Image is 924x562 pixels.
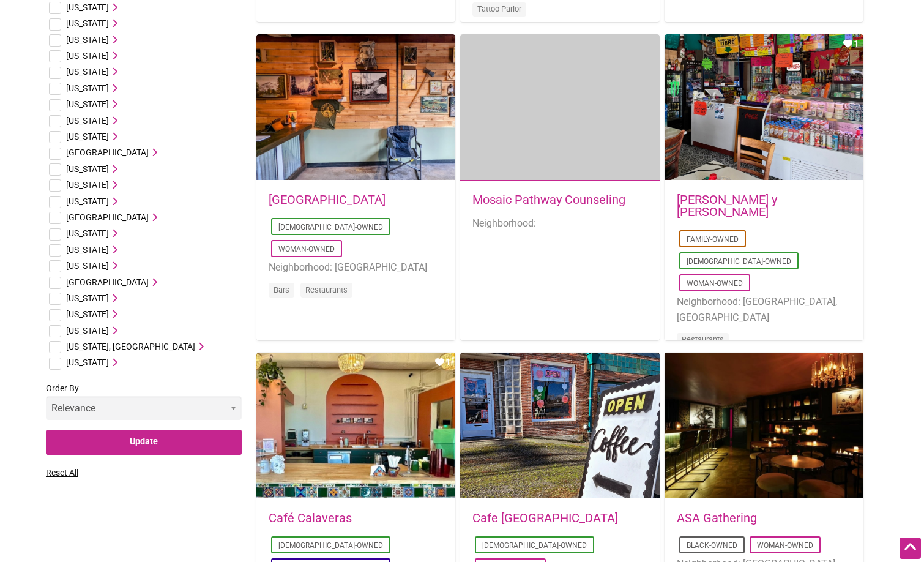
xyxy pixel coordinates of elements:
span: [US_STATE] [66,99,109,109]
a: Mosaic Pathway Counseling [472,192,625,207]
span: [US_STATE] [66,309,109,319]
a: Woman-Owned [757,541,813,550]
span: [GEOGRAPHIC_DATA] [66,212,149,222]
a: Cafe [GEOGRAPHIC_DATA] [472,511,618,525]
div: Scroll Back to Top [900,538,921,559]
a: Bars [274,285,289,294]
li: Neighborhood: [472,215,647,231]
span: [US_STATE] [66,180,109,190]
input: Update [46,430,242,455]
a: ASA Gathering [677,511,757,525]
span: [US_STATE] [66,116,109,126]
a: Woman-Owned [687,279,743,288]
span: [US_STATE] [66,67,109,77]
a: [DEMOGRAPHIC_DATA]-Owned [482,541,587,550]
a: [GEOGRAPHIC_DATA] [269,192,386,207]
span: [US_STATE] [66,261,109,271]
span: [US_STATE] [66,326,109,335]
a: [DEMOGRAPHIC_DATA]-Owned [278,541,383,550]
li: Neighborhood: [GEOGRAPHIC_DATA], [GEOGRAPHIC_DATA] [677,294,851,325]
span: [US_STATE] [66,18,109,28]
a: Woman-Owned [278,245,335,253]
a: Café Calaveras [269,511,352,525]
a: Reset All [46,468,78,478]
li: Neighborhood: [GEOGRAPHIC_DATA] [269,260,443,275]
span: [US_STATE] [66,197,109,206]
a: [PERSON_NAME] y [PERSON_NAME] [677,192,777,219]
a: Restaurants [682,335,724,344]
span: [US_STATE] [66,228,109,238]
select: Order By [46,396,242,420]
span: [US_STATE] [66,358,109,367]
span: [GEOGRAPHIC_DATA] [66,148,149,157]
span: [US_STATE] [66,164,109,174]
span: [US_STATE] [66,132,109,141]
span: [GEOGRAPHIC_DATA] [66,277,149,287]
a: Restaurants [305,285,348,294]
a: [DEMOGRAPHIC_DATA]-Owned [687,257,791,266]
span: [US_STATE] [66,51,109,61]
a: [DEMOGRAPHIC_DATA]-Owned [278,223,383,231]
span: [US_STATE] [66,245,109,255]
a: Family-Owned [687,235,739,244]
span: [US_STATE] [66,83,109,93]
a: Tattoo Parlor [477,4,521,13]
span: [US_STATE] [66,2,109,12]
span: [US_STATE] [66,35,109,45]
span: [US_STATE] [66,293,109,303]
a: Black-Owned [687,541,737,550]
label: Order By [46,381,242,430]
span: [US_STATE], [GEOGRAPHIC_DATA] [66,342,195,351]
